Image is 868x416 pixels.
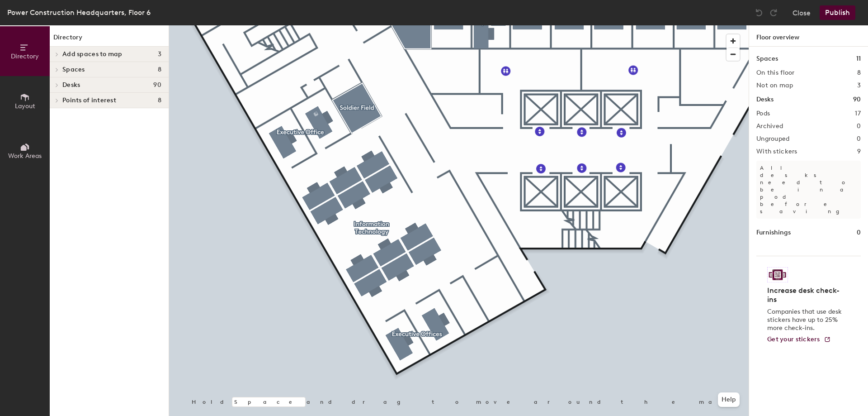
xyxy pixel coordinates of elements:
[756,161,861,219] p: All desks need to be in a pod before saving
[15,102,35,110] span: Layout
[756,148,797,155] h2: With stickers
[820,5,855,20] button: Publish
[756,228,791,238] h1: Furnishings
[857,123,861,130] h2: 0
[756,95,774,105] h1: Desks
[158,66,161,73] span: 8
[62,51,123,58] span: Add spaces to map
[756,54,778,64] h1: Spaces
[749,25,868,47] h1: Floor overview
[767,308,844,332] p: Companies that use desk stickers have up to 25% more check-ins.
[62,81,80,89] span: Desks
[756,123,783,130] h2: Archived
[756,69,795,77] h2: On this floor
[767,286,844,304] h4: Increase desk check-ins
[856,54,861,64] h1: 11
[755,8,764,17] img: Undo
[767,335,820,343] span: Get your stickers
[855,110,861,117] h2: 17
[158,97,161,104] span: 8
[767,267,788,282] img: Sticker logo
[7,7,151,18] div: Power Construction Headquarters, Floor 6
[793,5,811,20] button: Close
[62,97,116,104] span: Points of interest
[158,51,161,58] span: 3
[853,95,861,105] h1: 90
[857,135,861,143] h2: 0
[756,110,770,117] h2: Pods
[153,81,161,89] span: 90
[769,8,778,17] img: Redo
[857,82,861,89] h2: 3
[857,69,861,77] h2: 8
[756,82,793,89] h2: Not on map
[718,392,740,407] button: Help
[857,228,861,238] h1: 0
[62,66,85,73] span: Spaces
[857,148,861,155] h2: 9
[767,336,831,344] a: Get your stickers
[756,135,790,143] h2: Ungrouped
[11,53,39,60] span: Directory
[50,33,169,47] h1: Directory
[8,152,42,160] span: Work Areas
